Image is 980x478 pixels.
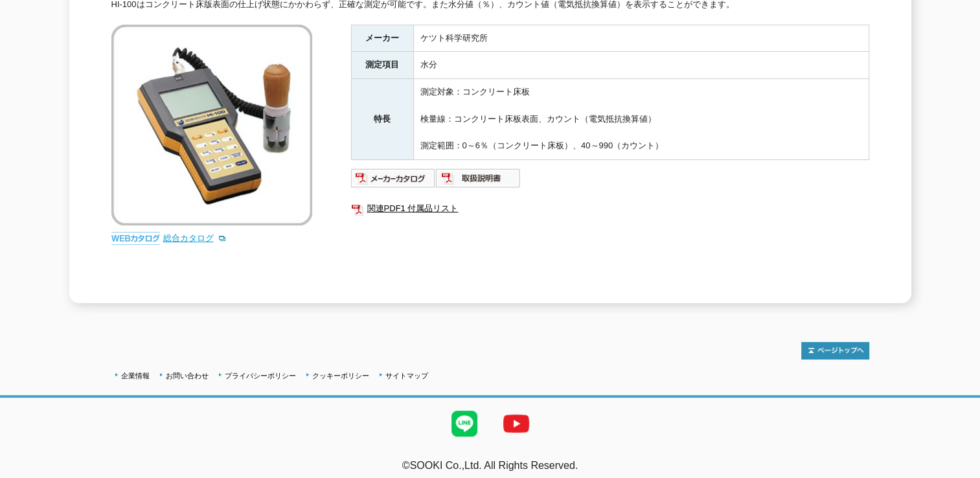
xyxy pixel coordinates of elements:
[111,25,312,225] img: 道路橋床版水分計 HI-100
[436,168,521,188] img: 取扱説明書
[351,168,436,188] img: メーカーカタログ
[312,372,369,380] a: クッキーポリシー
[413,25,869,52] td: ケツト科学研究所
[121,372,150,380] a: 企業情報
[351,79,413,160] th: 特長
[111,232,160,245] img: webカタログ
[351,52,413,79] th: 測定項目
[385,372,428,380] a: サイトマップ
[163,233,227,243] a: 総合カタログ
[413,79,869,160] td: 測定対象：コンクリート床板 検量線：コンクリート床板表面、カウント（電気抵抗換算値） 測定範囲：0～6％（コンクリート床板）、40～990（カウント）
[166,372,209,380] a: お問い合わせ
[225,372,296,380] a: プライバシーポリシー
[436,176,521,186] a: 取扱説明書
[490,398,542,450] img: YouTube
[439,398,490,450] img: LINE
[351,25,413,52] th: メーカー
[413,52,869,79] td: 水分
[351,200,869,217] a: 関連PDF1 付属品リスト
[801,342,869,359] img: トップページへ
[351,176,436,186] a: メーカーカタログ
